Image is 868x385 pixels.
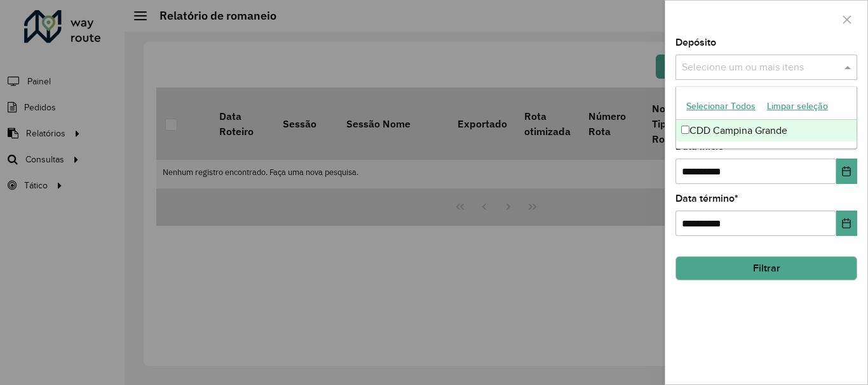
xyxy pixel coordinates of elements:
button: Filtrar [675,256,857,280]
button: Choose Date [836,211,857,236]
label: Data término [675,191,738,206]
ng-dropdown-panel: Options list [675,86,857,149]
div: CDD Campina Grande [676,120,857,141]
button: Choose Date [836,159,857,184]
label: Depósito [675,35,716,50]
button: Selecionar Todos [681,96,761,116]
button: Limpar seleção [761,96,834,116]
